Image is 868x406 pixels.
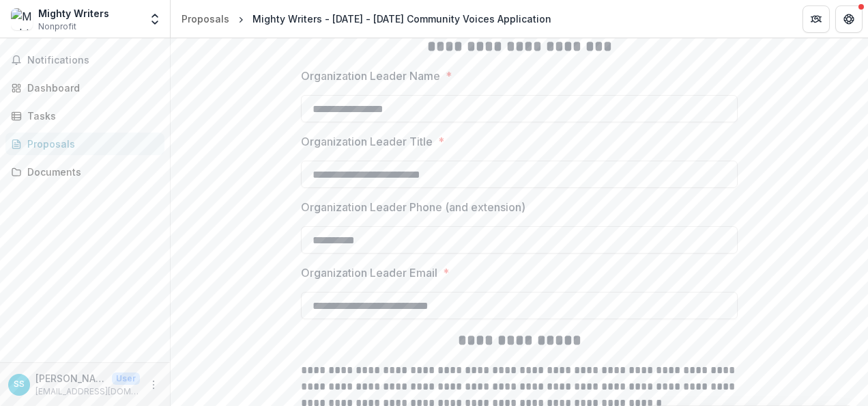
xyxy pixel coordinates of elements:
div: Mighty Writers [38,6,109,21]
div: Proposals [182,12,229,26]
div: Dashboard [27,81,154,95]
a: Documents [5,161,164,183]
p: Organization Leader Phone (and extension) [301,199,525,215]
a: Dashboard [5,77,164,99]
nav: breadcrumb [176,9,557,29]
button: Open entity switcher [145,5,164,33]
button: Partners [802,5,830,33]
p: Organization Leader Name [301,68,440,84]
p: [EMAIL_ADDRESS][DOMAIN_NAME] [35,385,140,398]
button: Get Help [835,5,863,33]
a: Proposals [176,9,235,29]
button: More [145,377,162,393]
div: Mighty Writers - [DATE] - [DATE] Community Voices Application [252,12,551,26]
span: Nonprofit [38,21,76,33]
p: [PERSON_NAME] [35,371,106,385]
img: Mighty Writers [11,8,33,30]
div: Documents [27,165,154,179]
div: Proposals [27,137,154,151]
button: Notifications [5,49,164,71]
p: Organization Leader Email [301,265,437,281]
span: Notifications [27,55,159,66]
div: Tasks [27,109,154,123]
p: User [112,373,140,385]
p: Organization Leader Title [301,133,433,150]
a: Proposals [5,133,164,155]
div: Sukripa Shah [14,380,25,389]
a: Tasks [5,105,164,127]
